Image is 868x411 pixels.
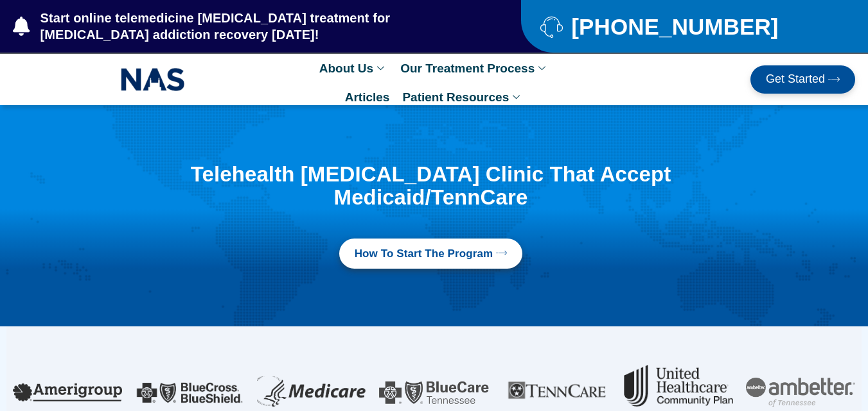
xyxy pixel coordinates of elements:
[127,163,736,210] h1: Telehealth [MEDICAL_DATA] Clinic That Accept Medicaid/TennCare
[339,239,523,269] a: How to Start the program
[746,378,855,408] img: ambetter insurance of tennessee for opioid addiction
[339,83,396,112] a: Articles
[313,54,394,83] a: About Us
[135,378,244,407] img: online-suboxone-doctors-that-accepts-bluecross-blueshield
[121,65,185,94] img: NAS_email_signature-removebg-preview.png
[568,19,778,35] span: [PHONE_NUMBER]
[37,10,470,43] span: Start online telemedicine [MEDICAL_DATA] treatment for [MEDICAL_DATA] addiction recovery [DATE]!
[13,10,470,43] a: Start online telemedicine [MEDICAL_DATA] treatment for [MEDICAL_DATA] addiction recovery [DATE]!
[379,381,488,404] img: online-suboxone-doctors-that-accepts-bluecare
[624,365,733,406] img: UHC Logo
[13,383,122,401] img: online-suboxone-doctors-that-accepts-amerigroup
[355,246,493,262] span: How to Start the program
[257,376,366,408] img: online-suboxone-doctors-that-accepts-medicare
[396,83,529,112] a: Patient Resources
[394,54,555,83] a: Our Treatment Process
[750,65,855,94] a: Get Started
[766,73,825,86] span: Get Started
[540,15,836,38] a: [PHONE_NUMBER]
